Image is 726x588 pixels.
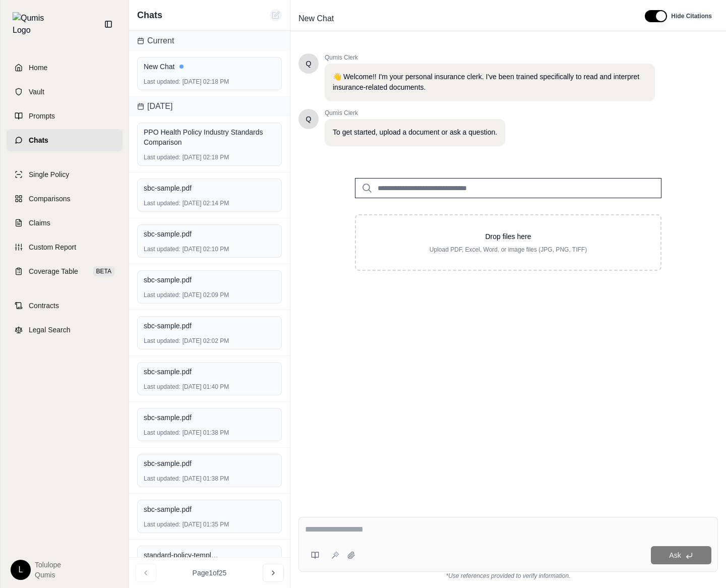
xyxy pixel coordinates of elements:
[144,475,275,483] div: [DATE] 01:38 PM
[144,153,180,161] span: Last updated:
[144,321,192,331] span: sbc-sample.pdf
[129,31,290,51] div: Current
[333,127,497,138] p: To get started, upload a document or ask a question.
[144,291,180,299] span: Last updated:
[144,383,180,391] span: Last updated:
[325,53,655,62] span: Qumis Clerk
[144,337,180,345] span: Last updated:
[29,266,78,276] span: Coverage Table
[144,520,275,528] div: [DATE] 01:35 PM
[298,572,718,580] div: *Use references provided to verify information.
[144,337,275,345] div: [DATE] 02:02 PM
[93,266,114,276] span: BETA
[372,231,644,242] p: Drop files here
[144,153,275,161] div: [DATE] 02:18 PM
[7,212,123,234] a: Claims
[29,169,69,180] span: Single Policy
[7,188,123,210] a: Comparisons
[671,12,712,20] span: Hide Citations
[144,275,192,285] span: sbc-sample.pdf
[144,199,275,207] div: [DATE] 02:14 PM
[651,546,711,564] button: Ask
[669,551,681,559] span: Ask
[144,199,180,207] span: Last updated:
[29,218,50,228] span: Claims
[144,127,275,147] div: PPO Health Policy Industry Standards Comparison
[144,520,180,528] span: Last updated:
[333,72,647,93] p: 👋 Welcome!! I'm your personal insurance clerk. I've been trained specifically to read and interpr...
[294,11,633,27] div: Edit Title
[35,560,61,570] span: Tolulope
[13,12,50,36] img: Qumis Logo
[144,458,192,468] span: sbc-sample.pdf
[100,16,116,32] button: Collapse sidebar
[144,504,192,514] span: sbc-sample.pdf
[144,475,180,483] span: Last updated:
[306,58,312,69] span: Hello
[7,105,123,127] a: Prompts
[29,111,55,121] span: Prompts
[7,81,123,103] a: Vault
[294,11,338,27] span: New Chat
[35,570,61,580] span: Qumis
[144,429,275,437] div: [DATE] 01:38 PM
[144,78,275,86] div: [DATE] 02:18 PM
[144,291,275,299] div: [DATE] 02:09 PM
[144,229,192,239] span: sbc-sample.pdf
[144,62,275,72] div: New Chat
[144,245,275,253] div: [DATE] 02:10 PM
[270,9,282,21] button: New Chat
[7,236,123,258] a: Custom Report
[29,194,70,204] span: Comparisons
[372,246,644,254] p: Upload PDF, Excel, Word, or image files (JPG, PNG, TIFF)
[325,109,505,117] span: Qumis Clerk
[144,550,219,560] span: standard-policy-template-final.docx
[11,560,31,580] div: L
[7,56,123,79] a: Home
[129,96,290,116] div: [DATE]
[7,260,123,282] a: Coverage TableBETA
[144,413,192,423] span: sbc-sample.pdf
[144,367,192,377] span: sbc-sample.pdf
[144,383,275,391] div: [DATE] 01:40 PM
[29,135,48,145] span: Chats
[137,8,162,22] span: Chats
[144,429,180,437] span: Last updated:
[193,568,227,578] span: Page 1 of 25
[7,129,123,151] a: Chats
[7,163,123,186] a: Single Policy
[144,78,180,86] span: Last updated:
[29,242,76,252] span: Custom Report
[7,319,123,341] a: Legal Search
[144,245,180,253] span: Last updated:
[144,183,192,193] span: sbc-sample.pdf
[29,87,44,97] span: Vault
[29,63,47,73] span: Home
[29,325,71,335] span: Legal Search
[7,295,123,317] a: Contracts
[29,301,59,311] span: Contracts
[306,114,312,124] span: Hello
